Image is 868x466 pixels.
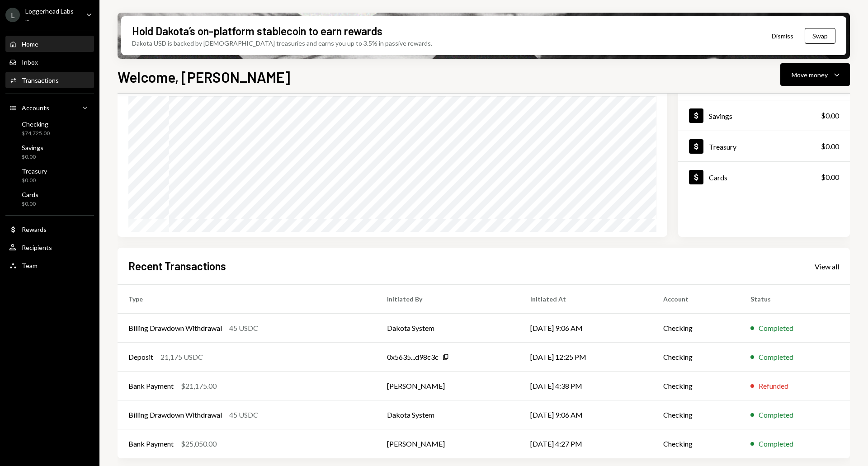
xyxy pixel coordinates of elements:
div: Savings [709,112,732,120]
div: Bank Payment [128,381,174,391]
div: Checking [22,120,50,128]
a: Inbox [5,54,94,70]
div: 0x5635...d98c3c [387,352,439,362]
div: Rewards [22,226,47,233]
a: Savings$0.00 [678,100,850,131]
div: Hold Dakota’s on-platform stablecoin to earn rewards [132,24,382,38]
div: Completed [759,352,793,362]
div: $21,175.00 [181,381,217,391]
th: Status [740,285,850,314]
div: Treasury [22,167,47,175]
td: Checking [652,372,740,400]
h1: Welcome, [PERSON_NAME] [118,68,290,86]
td: Checking [652,400,740,429]
a: Recipients [5,239,94,255]
div: $0.00 [22,177,47,184]
a: Home [5,36,94,52]
div: $0.00 [821,110,839,121]
td: Checking [652,314,740,343]
div: Completed [759,438,793,449]
a: Treasury$0.00 [5,165,94,186]
div: Home [22,40,38,48]
div: Cards [709,173,727,182]
div: Billing Drawdown Withdrawal [128,410,222,420]
div: Move money [792,70,828,80]
div: $0.00 [821,141,839,152]
td: [PERSON_NAME] [376,372,520,400]
div: Refunded [759,381,788,391]
a: Accounts [5,99,94,116]
th: Account [652,285,740,314]
td: [DATE] 9:06 AM [519,400,652,429]
div: Completed [759,410,793,420]
div: $74,725.00 [22,130,50,137]
td: [DATE] 12:25 PM [519,343,652,372]
td: [PERSON_NAME] [376,429,520,458]
div: 45 USDC [229,323,258,334]
div: Recipients [22,244,52,251]
td: Checking [652,429,740,458]
td: [DATE] 9:06 AM [519,314,652,343]
div: $0.00 [22,200,38,208]
div: Team [22,262,38,269]
a: Checking$74,725.00 [5,118,94,139]
h2: Recent Transactions [128,259,226,273]
td: Checking [652,343,740,372]
div: Dakota USD is backed by [DEMOGRAPHIC_DATA] treasuries and earns you up to 3.5% in passive rewards. [132,38,432,48]
button: Swap [805,28,835,44]
div: 21,175 USDC [160,352,203,362]
div: Deposit [128,352,153,362]
div: Transactions [22,76,59,84]
div: Loggerhead Labs ... [25,7,79,23]
div: $0.00 [22,153,43,161]
td: Dakota System [376,314,520,343]
a: Cards$0.00 [5,188,94,210]
div: Bank Payment [128,438,174,449]
div: 45 USDC [229,410,258,420]
div: Cards [22,191,38,198]
div: L [5,8,20,22]
td: [DATE] 4:38 PM [519,372,652,400]
button: Dismiss [760,25,805,47]
div: Billing Drawdown Withdrawal [128,323,222,334]
button: Move money [780,63,850,86]
th: Initiated At [519,285,652,314]
div: Completed [759,323,793,334]
th: Initiated By [376,285,520,314]
div: Treasury [709,142,736,151]
div: Inbox [22,58,38,66]
div: Savings [22,144,43,151]
a: Treasury$0.00 [678,131,850,161]
div: View all [815,262,839,271]
a: Transactions [5,72,94,88]
div: $0.00 [821,172,839,183]
th: Type [118,285,376,314]
a: Team [5,257,94,273]
div: $25,050.00 [181,438,217,449]
a: View all [815,261,839,271]
a: Savings$0.00 [5,141,94,163]
td: [DATE] 4:27 PM [519,429,652,458]
a: Cards$0.00 [678,162,850,192]
div: Accounts [22,104,49,112]
a: Rewards [5,221,94,237]
td: Dakota System [376,400,520,429]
